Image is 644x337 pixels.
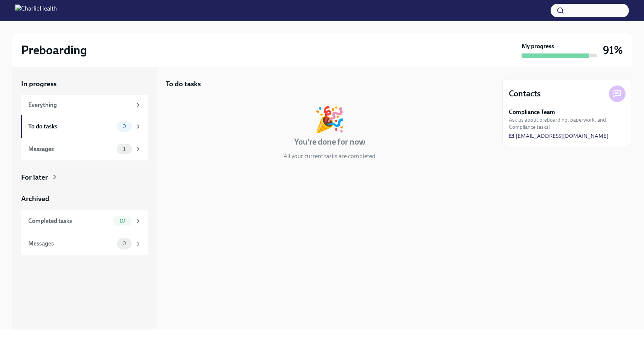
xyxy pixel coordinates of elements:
[118,124,131,129] span: 0
[28,239,114,248] div: Messages
[21,79,148,89] a: In progress
[28,122,114,131] div: To do tasks
[522,42,554,50] strong: My progress
[21,43,87,58] h2: Preboarding
[603,43,623,57] h3: 91%
[294,136,365,148] h4: You're done for now
[119,146,130,152] span: 1
[509,116,626,131] span: Ask us about preboarding, paperwork, and Compliance tasks!
[166,79,201,89] h5: To do tasks
[21,115,148,138] a: To do tasks0
[118,241,131,246] span: 0
[21,95,148,115] a: Everything
[509,132,609,140] a: [EMAIL_ADDRESS][DOMAIN_NAME]
[28,101,132,109] div: Everything
[509,108,555,116] strong: Compliance Team
[21,172,148,182] a: For later
[509,88,541,99] h4: Contacts
[15,5,57,17] img: CharlieHealth
[21,194,148,204] a: Archived
[28,145,114,153] div: Messages
[21,210,148,232] a: Completed tasks10
[115,218,130,224] span: 10
[21,138,148,160] a: Messages1
[284,152,375,160] p: All your current tasks are completed
[21,232,148,255] a: Messages0
[28,217,110,225] div: Completed tasks
[314,107,345,132] div: 🎉
[21,172,48,182] div: For later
